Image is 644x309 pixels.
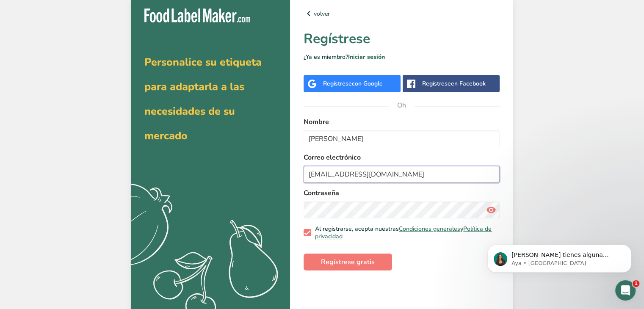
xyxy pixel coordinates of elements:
[422,80,451,88] font: Regístrese
[304,130,500,147] input: Juan Pérez
[144,55,262,143] font: Personalice su etiqueta para adaptarla a las necesidades de su mercado
[304,30,370,48] font: Regístrese
[397,101,406,110] font: Oh
[321,257,375,267] font: Regístrese gratis
[475,227,644,286] iframe: Mensaje de notificaciones del intercomunicador
[304,117,329,127] font: Nombre
[304,8,500,19] a: volver
[399,225,460,233] a: Condiciones generales
[315,225,492,240] a: Política de privacidad
[634,281,638,286] font: 1
[615,280,636,301] iframe: Chat en vivo de Intercom
[304,188,339,198] font: Contraseña
[304,166,500,183] input: correo electrónico@ejemplo.com
[144,8,250,22] img: Fabricante de etiquetas para alimentos
[304,53,348,61] font: ¿Ya es miembro?
[314,10,330,18] font: volver
[304,153,361,162] font: Correo electrónico
[304,254,392,270] button: Regístrese gratis
[315,225,399,233] font: Al registrarse, acepta nuestras
[323,80,352,88] font: Regístrese
[348,53,385,61] a: Iniciar sesión
[352,80,383,88] font: con Google
[451,80,486,88] font: en Facebook
[460,225,463,233] font: y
